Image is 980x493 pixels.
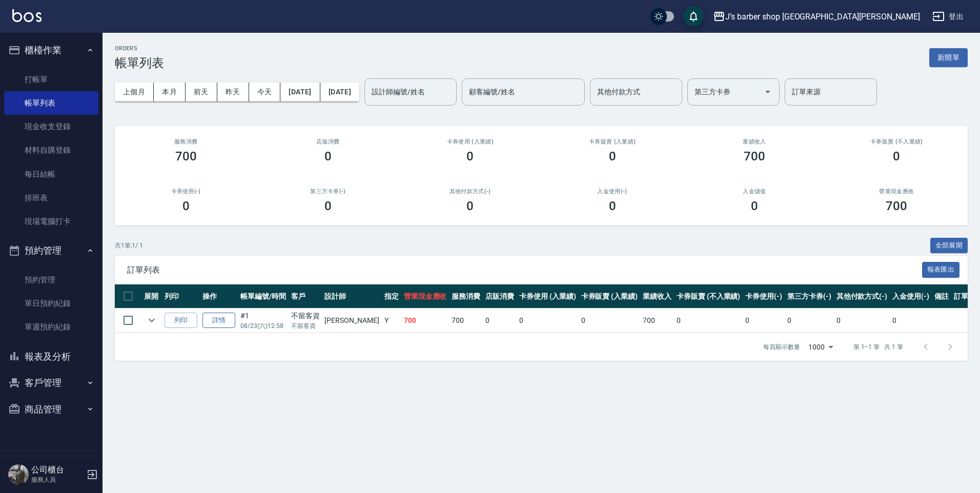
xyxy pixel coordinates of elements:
[466,149,474,163] h3: 0
[554,188,671,195] h2: 入金使用(-)
[674,284,743,309] th: 卡券販賣 (不入業績)
[609,149,616,163] h3: 0
[12,9,42,22] img: Logo
[200,284,238,309] th: 操作
[269,188,386,195] h2: 第三方卡券(-)
[466,199,474,213] h3: 0
[640,284,674,309] th: 業績收入
[928,7,968,26] button: 登出
[674,309,743,333] td: 0
[483,309,517,333] td: 0
[449,284,483,309] th: 服務消費
[127,188,244,195] h2: 卡券使用(-)
[834,284,890,309] th: 其他付款方式(-)
[725,10,920,23] div: J’s barber shop [GEOGRAPHIC_DATA][PERSON_NAME]
[929,52,968,62] a: 新開單
[291,311,320,321] div: 不留客資
[8,464,29,485] img: Person
[115,56,164,70] h3: 帳單列表
[886,199,907,213] h3: 700
[382,284,401,309] th: 指定
[238,309,289,333] td: #1
[202,313,235,328] a: 詳情
[320,83,359,101] button: [DATE]
[4,91,98,115] a: 帳單列表
[115,241,143,250] p: 共 1 筆, 1 / 1
[289,284,322,309] th: 客戶
[291,321,320,331] p: 不留客資
[4,37,98,64] button: 櫃檯作業
[217,83,249,101] button: 昨天
[751,199,758,213] h3: 0
[31,465,84,475] h5: 公司櫃台
[269,138,386,145] h2: 店販消費
[382,309,401,333] td: Y
[743,284,785,309] th: 卡券使用(-)
[4,162,98,186] a: 每日結帳
[412,138,529,145] h2: 卡券使用 (入業績)
[154,83,186,101] button: 本月
[4,186,98,210] a: 排班表
[785,309,834,333] td: 0
[240,321,286,331] p: 08/23 (六) 12:58
[683,6,704,27] button: save
[4,115,98,138] a: 現金收支登錄
[743,309,785,333] td: 0
[115,83,154,101] button: 上個月
[890,284,932,309] th: 入金使用(-)
[4,68,98,91] a: 打帳單
[401,309,450,333] td: 700
[696,138,813,145] h2: 業績收入
[127,265,922,275] span: 訂單列表
[4,268,98,292] a: 預約管理
[785,284,834,309] th: 第三方卡券(-)
[517,309,579,333] td: 0
[31,475,84,484] p: 服務人員
[760,84,776,100] button: Open
[890,309,932,333] td: 0
[922,264,960,274] a: 報表匯出
[4,369,98,396] button: 客戶管理
[280,83,320,101] button: [DATE]
[144,313,159,328] button: expand row
[238,284,289,309] th: 帳單編號/時間
[838,188,955,195] h2: 營業現金應收
[929,48,968,67] button: 新開單
[554,138,671,145] h2: 卡券販賣 (入業績)
[165,313,197,328] button: 列印
[483,284,517,309] th: 店販消費
[640,309,674,333] td: 700
[4,210,98,233] a: 現場電腦打卡
[449,309,483,333] td: 700
[4,292,98,315] a: 單日預約紀錄
[853,342,903,352] p: 第 1–1 筆 共 1 筆
[609,199,616,213] h3: 0
[517,284,579,309] th: 卡券使用 (入業績)
[838,138,955,145] h2: 卡券販賣 (不入業績)
[932,284,951,309] th: 備註
[834,309,890,333] td: 0
[127,138,244,145] h3: 服務消費
[324,199,332,213] h3: 0
[4,396,98,423] button: 商品管理
[744,149,765,163] h3: 700
[579,309,641,333] td: 0
[401,284,450,309] th: 營業現金應收
[412,188,529,195] h2: 其他付款方式(-)
[4,237,98,264] button: 預約管理
[893,149,900,163] h3: 0
[922,262,960,278] button: 報表匯出
[4,343,98,370] button: 報表及分析
[324,149,332,163] h3: 0
[804,333,837,361] div: 1000
[4,138,98,162] a: 材料自購登錄
[162,284,200,309] th: 列印
[709,6,924,27] button: J’s barber shop [GEOGRAPHIC_DATA][PERSON_NAME]
[186,83,217,101] button: 前天
[141,284,162,309] th: 展開
[115,45,164,52] h2: ORDERS
[322,284,381,309] th: 設計師
[696,188,813,195] h2: 入金儲值
[4,315,98,339] a: 單週預約紀錄
[930,238,968,254] button: 全部展開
